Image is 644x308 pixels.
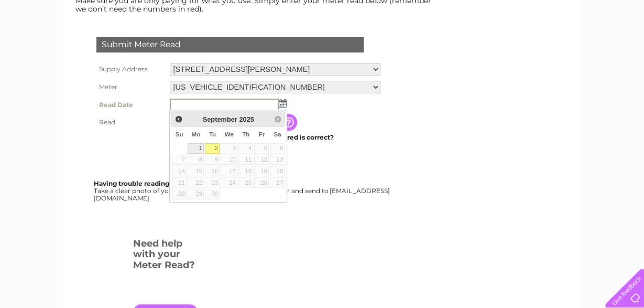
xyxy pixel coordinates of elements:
a: Prev [173,113,185,125]
a: Water [460,45,479,52]
a: 0333 014 3131 [446,5,519,18]
a: Telecoms [515,45,547,52]
span: Monday [191,131,200,137]
a: Energy [486,45,509,52]
td: Are you sure the read you have entered is correct? [167,131,383,144]
div: Clear Business is a trading name of Verastar Limited (registered in [GEOGRAPHIC_DATA] No. 3667643... [75,6,570,51]
th: Meter [94,78,167,96]
span: Friday [258,131,265,137]
th: Read Date [94,96,167,114]
span: 2025 [239,115,254,123]
a: Log out [609,45,634,52]
img: logo.png [23,27,76,59]
th: Read [94,114,167,131]
span: Wednesday [225,131,234,137]
span: Prev [174,115,183,123]
span: Thursday [242,131,249,137]
span: September [203,115,237,123]
input: Information [280,114,299,131]
a: Blog [553,45,568,52]
a: Contact [574,45,600,52]
span: Saturday [274,131,281,137]
a: 2 [205,143,220,154]
th: Supply Address [94,60,167,78]
a: 1 [188,143,204,154]
span: Tuesday [209,131,216,137]
span: Sunday [176,131,183,137]
img: ... [279,99,287,108]
div: Take a clear photo of your readings, tell us which supply it's for and send to [EMAIL_ADDRESS][DO... [94,180,391,201]
h3: Need help with your Meter Read? [133,236,198,276]
div: Submit Meter Read [96,37,364,52]
b: Having trouble reading your meter? [94,179,211,187]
